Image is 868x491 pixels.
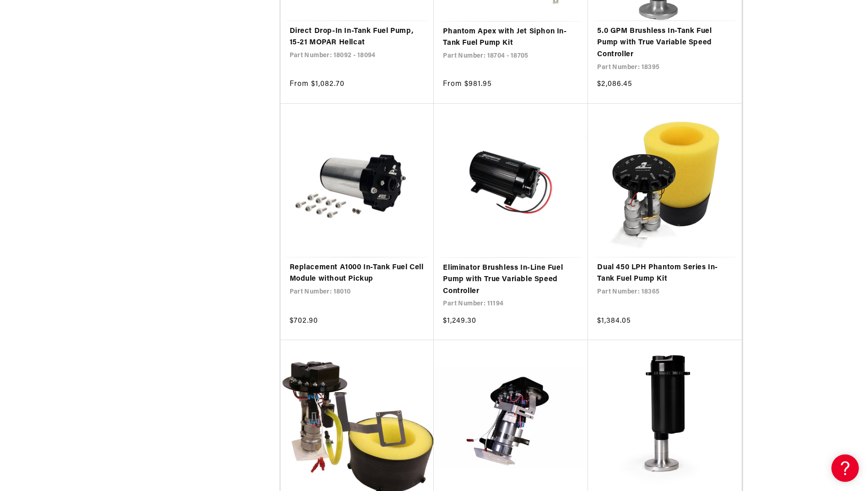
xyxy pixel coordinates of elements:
a: Eliminator Brushless In-Line Fuel Pump with True Variable Speed Controller [443,262,579,298]
a: Replacement A1000 In-Tank Fuel Cell Module without Pickup [290,262,425,285]
a: Direct Drop-In In-Tank Fuel Pump, 15-21 MOPAR Hellcat [290,26,425,49]
a: Phantom Apex with Jet Siphon In-Tank Fuel Pump Kit [443,26,579,49]
a: 5.0 GPM Brushless In-Tank Fuel Pump with True Variable Speed Controller [597,26,733,61]
a: Dual 450 LPH Phantom Series In-Tank Fuel Pump Kit [597,262,733,285]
